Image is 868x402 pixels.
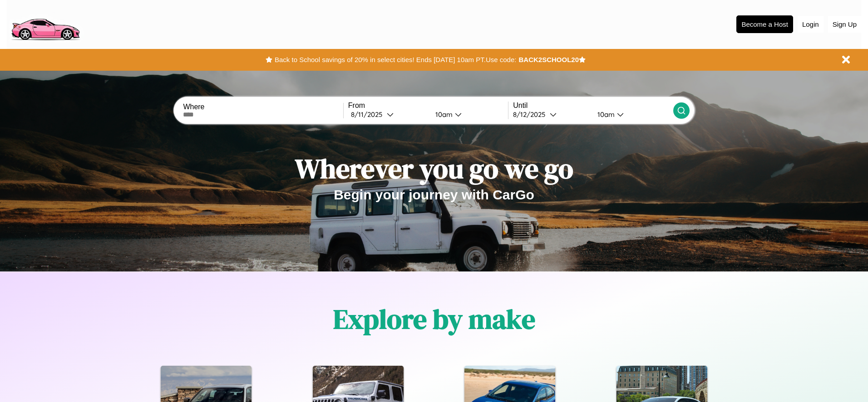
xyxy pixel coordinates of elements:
div: 8 / 11 / 2025 [351,110,387,119]
b: BACK2SCHOOL20 [518,56,579,63]
button: Login [798,16,824,33]
div: 10am [593,110,617,119]
label: From [348,102,508,110]
button: 10am [590,110,673,119]
img: logo [7,5,84,43]
label: Until [513,102,673,110]
button: Sign Up [828,16,861,33]
button: 8/11/2025 [348,110,428,119]
label: Where [183,103,343,111]
button: Become a Host [736,15,793,33]
h1: Explore by make [333,300,535,338]
div: 8 / 12 / 2025 [513,110,550,119]
div: 10am [431,110,455,119]
button: 10am [428,110,508,119]
button: Back to School savings of 20% in select cities! Ends [DATE] 10am PT.Use code: [272,53,518,66]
